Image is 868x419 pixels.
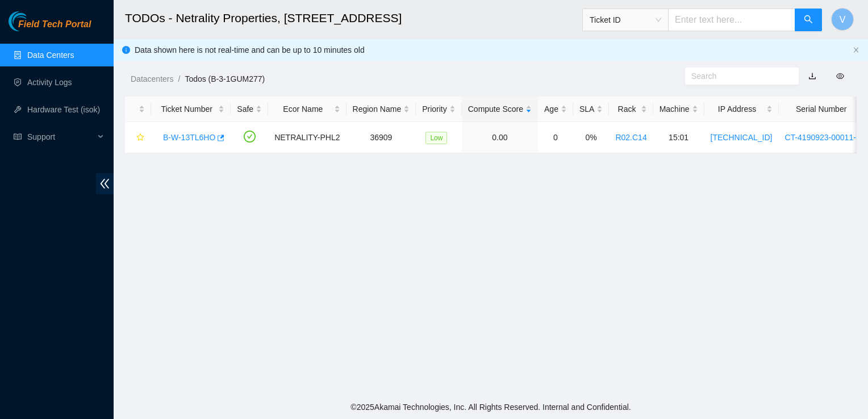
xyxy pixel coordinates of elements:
a: Data Centers [27,51,74,60]
a: CT-4190923-00011-N1 [785,133,866,142]
a: Activity Logs [27,78,72,87]
a: Datacenters [131,74,173,83]
button: download [800,67,825,85]
img: Akamai Technologies [9,11,57,31]
span: star [136,133,144,143]
input: Search [691,70,783,82]
td: NETRALITY-PHL2 [268,122,346,153]
span: V [840,12,846,27]
button: close [853,47,859,54]
td: 0 [538,122,573,153]
a: Hardware Test (isok) [27,105,100,114]
td: 0% [573,122,609,153]
td: 15:01 [653,122,704,153]
td: 36909 [347,122,416,153]
button: search [795,9,822,31]
span: search [804,15,813,26]
input: Enter text here... [668,9,795,31]
td: 0.00 [462,122,538,153]
a: Akamai TechnologiesField Tech Portal [9,20,91,35]
button: star [131,128,145,146]
span: Low [425,132,447,144]
span: eye [836,72,844,80]
a: [TECHNICAL_ID] [711,133,773,142]
a: Todos (B-3-1GUM277) [185,74,265,83]
span: Ticket ID [590,11,661,28]
span: check-circle [244,131,256,143]
span: read [14,133,22,141]
button: V [831,8,854,31]
span: double-left [96,173,114,194]
a: B-W-13TL6HO [163,133,215,142]
span: close [853,47,859,53]
footer: © 2025 Akamai Technologies, Inc. All Rights Reserved. Internal and Confidential. [114,395,868,419]
span: / [178,74,180,83]
span: Field Tech Portal [18,19,91,30]
a: R02.C14 [615,133,646,142]
span: Support [27,125,94,148]
a: download [808,72,816,81]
